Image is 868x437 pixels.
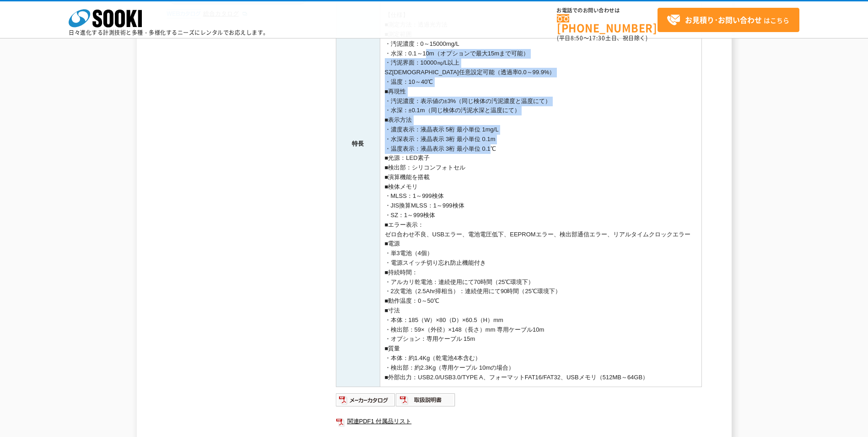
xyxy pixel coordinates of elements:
[685,14,762,25] strong: お見積り･お問い合わせ
[667,13,789,27] span: はこちら
[557,34,647,42] span: (平日 ～ 土日、祝日除く)
[336,393,396,407] img: メーカーカタログ
[69,30,269,35] p: 日々進化する計測技術と多種・多様化するニーズにレンタルでお応えします。
[396,399,456,406] a: 取扱説明書
[557,14,658,33] a: [PHONE_NUMBER]
[589,34,605,42] span: 17:30
[336,399,396,406] a: メーカーカタログ
[571,34,583,42] span: 8:50
[557,8,658,13] span: お電話でのお問い合わせは
[658,8,799,32] a: お見積り･お問い合わせはこちら
[336,415,702,427] a: 関連PDF1 付属品リスト
[396,393,456,407] img: 取扱説明書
